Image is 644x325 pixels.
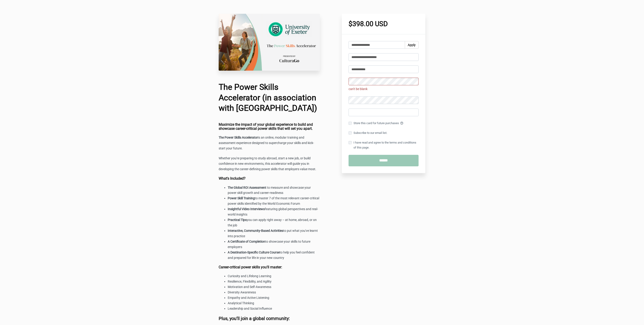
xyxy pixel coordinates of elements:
span: can't be blank [349,86,419,92]
label: Store this card for future purchases [349,121,419,126]
button: Apply [405,41,419,49]
li: to showcase your skills to future employers [228,239,320,250]
li: Leadership and Social Influence [228,306,320,311]
strong: Practical Tips [228,218,247,222]
strong: Power Skill Training [228,196,255,200]
input: Store this card for future purchases [349,122,352,125]
li: you can apply right away – at home, abroad, or on the job [228,217,320,228]
input: Subscribe to our email list. [349,131,352,135]
label: I have read and agree to the terms and conditions of this page. [349,140,419,150]
strong: The Power Skills Accelerator [219,136,258,139]
strong: A Destination-Specific Culture Course [228,251,280,254]
h3: Plus, you’ll join a global community: [219,316,320,321]
h1: The Power Skills Accelerator (in association with [GEOGRAPHIC_DATA]) [219,82,320,114]
label: Subscribe to our email list. [349,130,387,135]
p: Whether you're preparing to study abroad, start a new job, or build confidence in new environment... [219,156,320,172]
strong: Interactive, Community-Based Activities [228,229,283,232]
h1: $398.00 USD [349,21,419,27]
li: Resilience, Flexibility, and Agility [228,279,320,284]
strong: The Global ROI Assessment [228,186,266,189]
p: is an online, modular training and assessment experience designed to supercharge your skills and ... [219,135,320,151]
iframe: Secure card payment input frame [351,109,416,117]
span: Motivation and Self-Awareness [228,285,271,289]
li: to help you feel confident and prepared for life in your new country [228,250,320,261]
span: Diversity Awareness [228,290,256,294]
li: to measure and showcase your power skill growth and career-readiness [228,185,320,196]
strong: Insightful Video Interviews [228,207,265,211]
img: 83720c0-6e26-5801-a5d4-42ecd71128a7_University_of_Exeter_Checkout_Page.png [219,14,320,71]
li: to master 7 of the most relevant career-critical power skills identified by the World Economic Forum [228,196,320,207]
strong: A Certificate of Completion [228,240,265,243]
li: Analytical Thinking [228,301,320,306]
li: Curiosity and Lifelong Learning [228,274,320,279]
li: featuring global perspectives and real-world insights [228,207,320,217]
span: Empathy and Active Listening [228,296,269,299]
h4: Career-critical power skills you'll master: [219,265,320,269]
h4: Maximize the impact of your global experience to build and showcase career-critical power skills ... [219,123,320,130]
h4: What's Included? [219,176,320,181]
li: to put what you've learnt into practice [228,228,320,239]
input: I have read and agree to the terms and conditions of this page. [349,141,352,144]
